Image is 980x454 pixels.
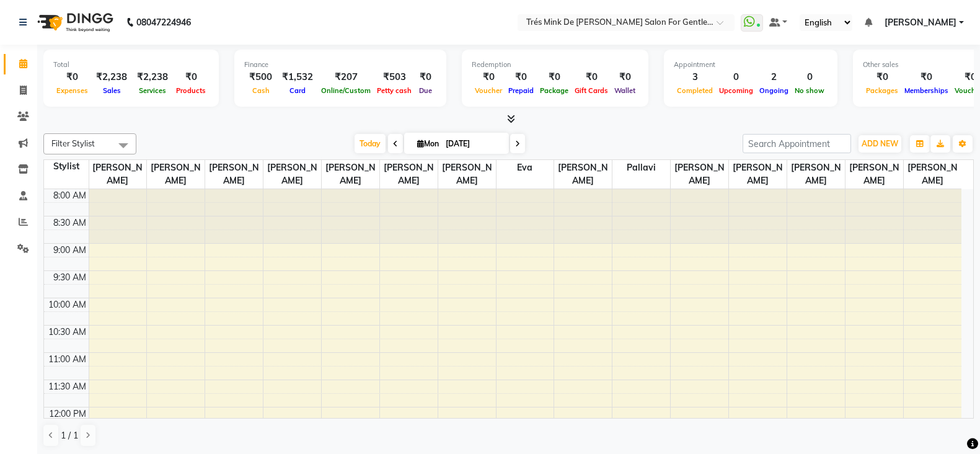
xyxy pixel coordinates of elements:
[244,70,277,84] div: ₹500
[505,86,537,95] span: Prepaid
[53,70,91,84] div: ₹0
[716,70,756,84] div: 0
[756,86,792,95] span: Ongoing
[286,86,309,95] span: Card
[787,160,845,189] span: [PERSON_NAME]
[845,160,903,189] span: [PERSON_NAME]
[132,70,173,84] div: ₹2,238
[859,135,901,153] button: ADD NEW
[44,160,89,173] div: Stylist
[136,5,191,40] b: 08047224946
[863,70,901,84] div: ₹0
[743,134,851,153] input: Search Appointment
[537,86,572,95] span: Package
[862,139,898,148] span: ADD NEW
[537,70,572,84] div: ₹0
[51,216,89,229] div: 8:30 AM
[612,160,670,176] span: Pallavi
[277,70,318,84] div: ₹1,532
[249,86,273,95] span: Cash
[53,60,209,70] div: Total
[51,244,89,257] div: 9:00 AM
[374,70,415,84] div: ₹503
[674,60,828,70] div: Appointment
[901,70,951,84] div: ₹0
[53,86,91,95] span: Expenses
[244,60,436,70] div: Finance
[205,160,263,189] span: [PERSON_NAME]
[91,70,132,84] div: ₹2,238
[173,86,209,95] span: Products
[322,160,379,189] span: [PERSON_NAME]
[901,86,951,95] span: Memberships
[89,160,147,189] span: [PERSON_NAME]
[318,70,374,84] div: ₹207
[263,160,321,189] span: [PERSON_NAME]
[173,70,209,84] div: ₹0
[32,5,117,40] img: logo
[46,353,89,366] div: 11:00 AM
[472,86,505,95] span: Voucher
[51,271,89,284] div: 9:30 AM
[863,86,901,95] span: Packages
[318,86,374,95] span: Online/Custom
[729,160,787,189] span: [PERSON_NAME]
[51,189,89,202] div: 8:00 AM
[374,86,415,95] span: Petty cash
[147,160,205,189] span: [PERSON_NAME]
[505,70,537,84] div: ₹0
[554,160,612,189] span: [PERSON_NAME]
[61,429,78,442] span: 1 / 1
[572,70,611,84] div: ₹0
[46,380,89,393] div: 11:30 AM
[611,86,638,95] span: Wallet
[355,134,386,153] span: Today
[46,298,89,311] div: 10:00 AM
[438,160,496,189] span: [PERSON_NAME]
[671,160,728,189] span: [PERSON_NAME]
[442,135,504,153] input: 2025-09-01
[472,60,638,70] div: Redemption
[674,70,716,84] div: 3
[904,160,961,189] span: [PERSON_NAME]
[674,86,716,95] span: Completed
[497,160,554,176] span: Eva
[100,86,124,95] span: Sales
[46,407,89,421] div: 12:00 PM
[716,86,756,95] span: Upcoming
[136,86,169,95] span: Services
[572,86,611,95] span: Gift Cards
[792,70,828,84] div: 0
[415,70,436,84] div: ₹0
[792,86,828,95] span: No show
[414,139,442,148] span: Mon
[46,326,89,339] div: 10:30 AM
[885,16,956,29] span: [PERSON_NAME]
[416,86,435,95] span: Due
[611,70,638,84] div: ₹0
[756,70,792,84] div: 2
[51,138,95,148] span: Filter Stylist
[380,160,438,189] span: [PERSON_NAME]
[472,70,505,84] div: ₹0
